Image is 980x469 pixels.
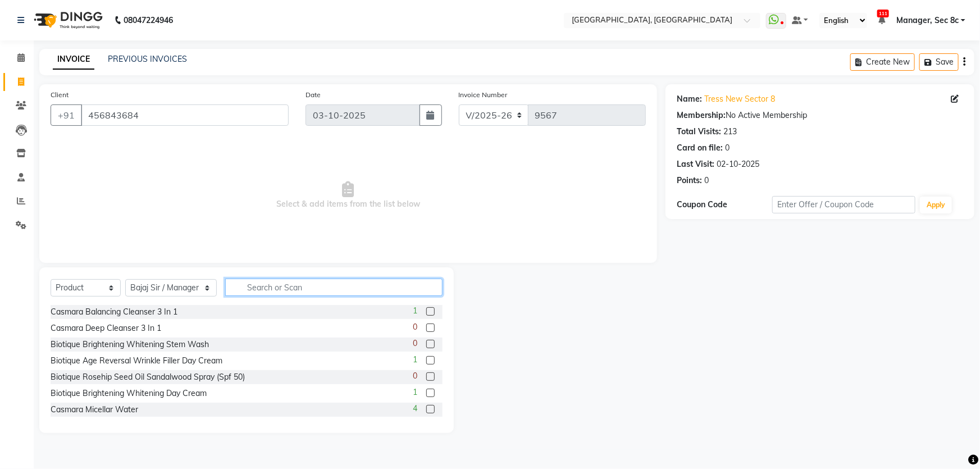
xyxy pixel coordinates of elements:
[677,126,721,138] div: Total Visits:
[81,104,289,126] input: Search by Name/Mobile/Email/Code
[108,54,187,64] a: PREVIOUS INVOICES
[878,15,885,25] a: 111
[225,279,443,296] input: Search or Scan
[723,126,737,138] div: 213
[51,339,209,350] div: Biotique Brightening Whitening Stem Wash
[850,53,915,71] button: Create New
[413,370,417,382] span: 0
[677,158,714,170] div: Last Visit:
[51,306,177,318] div: Casmara Balancing Cleanser 3 In 1
[413,305,417,317] span: 1
[677,110,963,121] div: No Active Membership
[920,197,952,213] button: Apply
[51,104,82,126] button: +91
[51,371,245,383] div: Biotique Rosehip Seed Oil Sandalwood Spray (Spf 50)
[704,175,709,186] div: 0
[677,199,772,211] div: Coupon Code
[413,321,417,333] span: 0
[51,355,222,367] div: Biotique Age Reversal Wrinkle Filler Day Cream
[51,322,161,334] div: Casmara Deep Cleanser 3 In 1
[677,93,702,105] div: Name:
[29,4,106,36] img: logo
[53,49,94,70] a: INVOICE
[717,158,759,170] div: 02-10-2025
[896,15,959,26] span: Manager, Sec 8c
[877,10,889,17] span: 111
[725,142,730,154] div: 0
[124,4,173,36] b: 08047224946
[413,386,417,398] span: 1
[413,354,417,366] span: 1
[772,196,915,213] input: Enter Offer / Coupon Code
[413,338,417,349] span: 0
[306,90,321,100] label: Date
[51,139,646,252] span: Select & add items from the list below
[677,175,702,186] div: Points:
[677,110,726,121] div: Membership:
[704,93,775,105] a: Tress New Sector 8
[51,90,69,100] label: Client
[51,388,207,399] div: Biotique Brightening Whitening Day Cream
[919,53,959,71] button: Save
[51,404,138,416] div: Casmara Micellar Water
[459,90,508,100] label: Invoice Number
[677,142,723,154] div: Card on file:
[413,403,417,415] span: 4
